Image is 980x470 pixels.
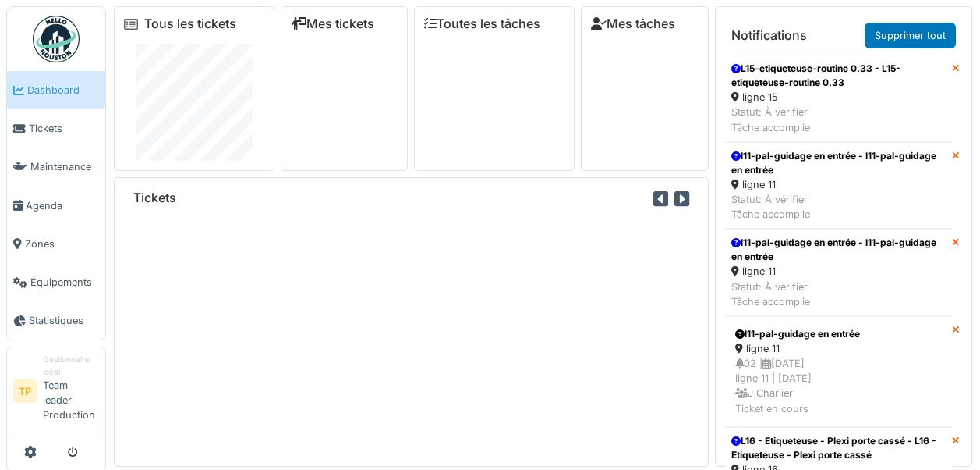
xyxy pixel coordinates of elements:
[591,16,675,31] a: Mes tâches
[731,434,946,462] div: L16 - Etiqueteuse - Plexi porte cassé - L16 - Etiqueteuse - Plexi porte cassé
[725,316,952,427] a: l11-pal-guidage en entrée ligne 11 02 |[DATE]ligne 11 | [DATE] J CharlierTicket en cours
[33,16,80,62] img: Badge_color-CXgf-gQk.svg
[731,177,946,192] div: ligne 11
[735,356,942,416] div: 02 | [DATE] ligne 11 | [DATE] J Charlier Ticket en cours
[731,264,946,279] div: ligne 11
[725,229,952,316] a: l11-pal-guidage en entrée - l11-pal-guidage en entrée ligne 11 Statut: À vérifierTâche accomplie
[7,109,105,148] a: Tickets
[29,313,99,328] span: Statistiques
[144,16,236,31] a: Tous les tickets
[424,16,540,31] a: Toutes les tâches
[29,121,99,136] span: Tickets
[7,301,105,340] a: Statistiques
[7,263,105,301] a: Équipements
[725,142,952,230] a: l11-pal-guidage en entrée - l11-pal-guidage en entrée ligne 11 Statut: À vérifierTâche accomplie
[735,341,942,356] div: ligne 11
[43,354,99,378] div: Gestionnaire local
[731,280,946,309] div: Statut: À vérifier Tâche accomplie
[30,275,99,290] span: Équipements
[731,62,946,90] div: L15-etiqueteuse-routine 0.33 - L15-etiqueteuse-routine 0.33
[27,83,99,98] span: Dashboard
[7,225,105,263] a: Zones
[735,327,942,341] div: l11-pal-guidage en entrée
[731,105,946,134] div: Statut: À vérifier Tâche accomplie
[30,159,99,174] span: Maintenance
[26,198,99,213] span: Agenda
[43,354,99,429] li: Team leader Production
[731,192,946,222] div: Statut: À vérifier Tâche accomplie
[7,71,105,109] a: Dashboard
[291,16,374,31] a: Mes tickets
[731,28,807,43] h6: Notifications
[731,149,946,177] div: l11-pal-guidage en entrée - l11-pal-guidage en entrée
[725,55,952,142] a: L15-etiqueteuse-routine 0.33 - L15-etiqueteuse-routine 0.33 ligne 15 Statut: À vérifierTâche acco...
[133,190,176,205] h6: Tickets
[7,187,105,225] a: Agenda
[7,148,105,186] a: Maintenance
[13,379,37,403] li: TP
[25,237,99,251] span: Zones
[13,354,99,433] a: TP Gestionnaire localTeam leader Production
[731,90,946,105] div: ligne 15
[865,23,956,48] a: Supprimer tout
[731,236,946,264] div: l11-pal-guidage en entrée - l11-pal-guidage en entrée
